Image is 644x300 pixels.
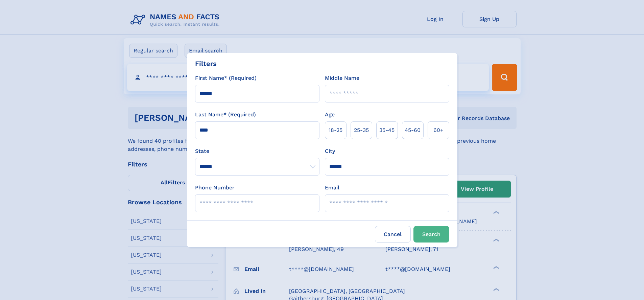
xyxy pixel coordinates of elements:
label: State [195,147,319,155]
div: Filters [195,59,217,69]
label: First Name* (Required) [195,74,257,82]
label: Email [325,184,339,192]
label: Last Name* (Required) [195,111,256,119]
label: Phone Number [195,184,235,192]
label: Age [325,111,335,119]
span: 18‑25 [329,126,342,134]
label: Middle Name [325,74,359,82]
label: City [325,147,335,155]
span: 25‑35 [354,126,369,134]
span: 35‑45 [379,126,395,134]
button: Search [413,226,449,243]
span: 45‑60 [405,126,421,134]
span: 60+ [433,126,444,134]
label: Cancel [375,226,411,243]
